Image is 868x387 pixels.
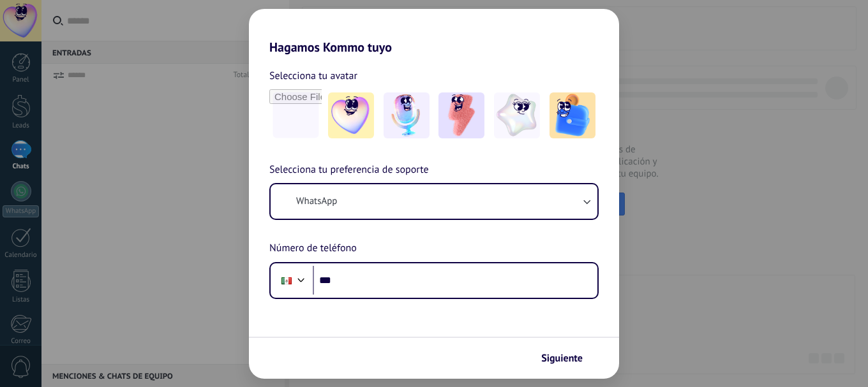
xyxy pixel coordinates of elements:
[328,92,374,138] img: -1.jpeg
[271,184,597,219] button: WhatsApp
[384,92,430,138] img: -2.jpeg
[269,162,429,179] span: Selecciona tu preferencia de soporte
[269,68,357,84] span: Selecciona tu avatar
[550,92,595,138] img: -5.jpeg
[494,92,540,138] img: -4.jpeg
[438,92,484,138] img: -3.jpeg
[541,354,583,363] span: Siguiente
[535,347,600,369] button: Siguiente
[296,195,337,208] span: WhatsApp
[269,240,357,257] span: Número de teléfono
[274,267,299,294] div: Mexico: + 52
[249,9,619,55] h2: Hagamos Kommo tuyo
